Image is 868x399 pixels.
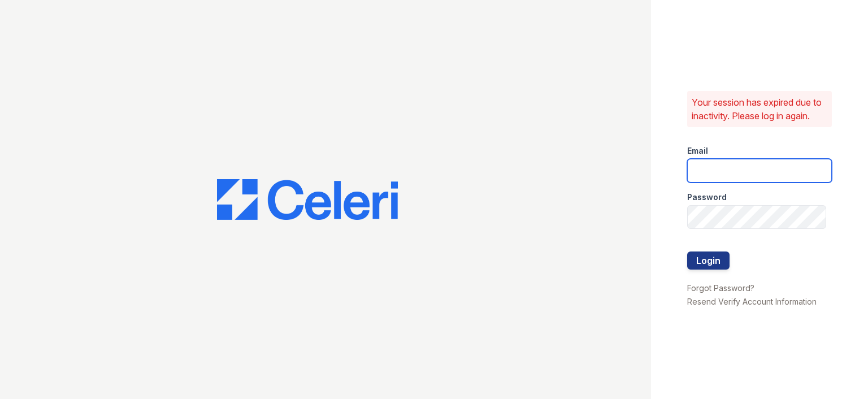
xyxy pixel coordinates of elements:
label: Password [687,192,727,203]
img: CE_Logo_Blue-a8612792a0a2168367f1c8372b55b34899dd931a85d93a1a3d3e32e68fde9ad4.png [217,179,398,220]
a: Resend Verify Account Information [687,297,817,306]
label: Email [687,145,708,157]
p: Your session has expired due to inactivity. Please log in again. [692,96,827,123]
button: Login [687,251,730,270]
a: Forgot Password? [687,283,754,293]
